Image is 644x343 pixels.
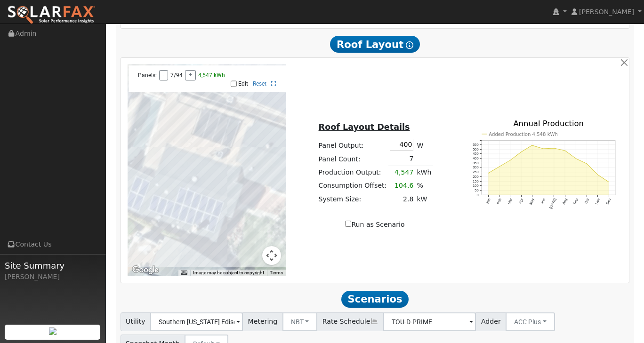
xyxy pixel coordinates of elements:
[575,158,577,160] circle: onclick=""
[388,179,415,192] td: 104.6
[193,270,264,275] span: Image may be subject to copyright
[506,312,555,331] button: ACC Plus
[271,80,276,87] a: Full Screen
[476,193,478,197] text: 0
[489,132,558,137] text: Added Production 4,548 kWh
[531,144,533,146] circle: onclick=""
[562,198,568,205] text: Aug
[608,181,610,183] circle: onclick=""
[473,183,478,188] text: 100
[150,312,243,331] input: Select a Utility
[185,70,196,80] button: +
[317,192,388,206] td: System Size:
[159,70,168,80] button: -
[540,198,546,205] text: Jun
[499,166,500,168] circle: onclick=""
[388,166,415,179] td: 4,547
[475,312,506,331] span: Adder
[5,259,101,272] span: Site Summary
[170,72,183,79] span: 7/94
[473,156,478,160] text: 400
[518,198,524,205] text: Apr
[488,173,489,174] circle: onclick=""
[242,312,283,331] span: Metering
[345,221,351,227] input: Run as Scenario
[473,179,478,183] text: 150
[473,152,478,156] text: 450
[181,270,187,276] button: Keyboard shortcuts
[572,198,579,205] text: Sep
[317,179,388,192] td: Consumption Offset:
[579,8,634,16] span: [PERSON_NAME]
[496,198,502,205] text: Feb
[49,327,56,335] img: retrieve
[317,166,388,179] td: Production Output:
[415,166,433,179] td: kWh
[586,163,588,165] circle: onclick=""
[130,264,161,276] img: Google
[253,80,266,87] a: Reset
[529,198,535,206] text: May
[473,143,478,147] text: 550
[198,72,225,79] span: 4,547 kWh
[388,152,415,166] td: 7
[513,119,584,128] text: Annual Production
[330,36,420,53] span: Roof Layout
[317,312,384,331] span: Rate Schedule
[345,220,404,230] label: Run as Scenario
[605,198,612,205] text: Dec
[475,188,478,192] text: 50
[595,198,601,205] text: Nov
[507,198,514,205] text: Mar
[341,291,409,308] span: Scenarios
[597,174,599,175] circle: onclick=""
[262,246,281,265] button: Map camera controls
[415,179,433,192] td: %
[415,192,433,206] td: kW
[473,166,478,170] text: 300
[485,198,491,205] text: Jan
[270,270,283,275] a: Terms (opens in new tab)
[7,5,96,25] img: SolarFax
[406,41,413,49] i: Show Help
[121,312,151,331] span: Utility
[130,264,161,276] a: Open this area in Google Maps (opens a new window)
[319,122,410,132] u: Roof Layout Details
[317,152,388,166] td: Panel Count:
[473,175,478,179] text: 200
[383,312,476,331] input: Select a Rate Schedule
[553,148,555,149] circle: onclick=""
[5,272,101,282] div: [PERSON_NAME]
[415,137,433,152] td: W
[584,197,590,204] text: Oct
[542,148,544,150] circle: onclick=""
[473,170,478,174] text: 250
[282,312,318,331] button: NBT
[238,80,248,87] label: Edit
[317,137,388,152] td: Panel Output:
[388,192,415,206] td: 2.8
[509,160,511,161] circle: onclick=""
[138,72,157,79] span: Panels:
[473,161,478,165] text: 350
[548,198,557,209] text: [DATE]
[521,152,522,153] circle: onclick=""
[473,147,478,152] text: 500
[564,150,566,152] circle: onclick=""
